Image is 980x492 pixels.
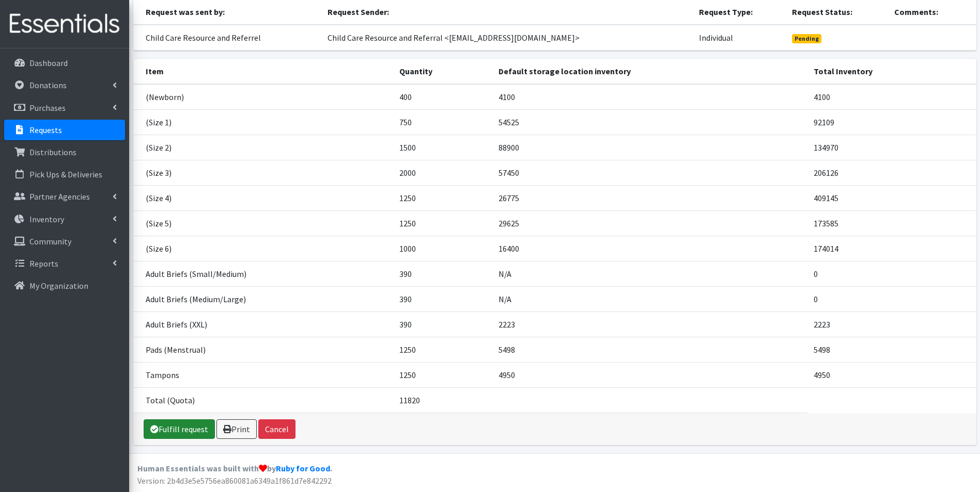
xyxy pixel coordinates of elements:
td: Child Care Resource and Referral <[EMAIL_ADDRESS][DOMAIN_NAME]> [321,25,693,51]
td: (Size 3) [133,160,393,185]
td: 174014 [807,236,976,261]
td: (Newborn) [133,84,393,110]
td: Adult Briefs (XXL) [133,311,393,337]
a: Ruby for Good [276,463,330,473]
td: 0 [807,286,976,311]
td: Tampons [133,362,393,387]
a: Donations [4,75,125,95]
td: 2223 [492,311,807,337]
td: 4100 [492,84,807,110]
td: 1250 [393,210,492,236]
td: Individual [693,25,786,51]
th: Quantity [393,59,492,84]
td: (Size 4) [133,185,393,210]
td: Pads (Menstrual) [133,337,393,362]
a: Pick Ups & Deliveries [4,164,125,185]
td: 57450 [492,160,807,185]
td: 5498 [807,337,976,362]
p: Purchases [29,103,66,113]
td: 4100 [807,84,976,110]
td: 1000 [393,236,492,261]
a: Print [216,419,257,439]
td: (Size 6) [133,236,393,261]
td: 1250 [393,185,492,210]
p: Distributions [29,147,76,157]
td: 750 [393,109,492,135]
a: Inventory [4,209,125,229]
td: N/A [492,286,807,311]
a: Purchases [4,97,125,118]
span: Version: 2b4d3e5e5756ea860081a6349a1f861d7e842292 [137,475,332,486]
td: 206126 [807,160,976,185]
th: Total Inventory [807,59,976,84]
a: Distributions [4,142,125,162]
td: 4950 [492,362,807,387]
th: Default storage location inventory [492,59,807,84]
p: Community [29,236,71,247]
td: 1250 [393,337,492,362]
a: Reports [4,253,125,274]
td: 2223 [807,311,976,337]
td: 5498 [492,337,807,362]
td: 0 [807,261,976,286]
td: 400 [393,84,492,110]
td: 390 [393,261,492,286]
td: 390 [393,311,492,337]
td: N/A [492,261,807,286]
a: Partner Agencies [4,186,125,207]
p: Requests [29,125,62,135]
button: Cancel [258,419,295,439]
a: My Organization [4,275,125,296]
td: 173585 [807,210,976,236]
td: 26775 [492,185,807,210]
td: 16400 [492,236,807,261]
td: 88900 [492,135,807,160]
td: 92109 [807,109,976,135]
th: Item [133,59,393,84]
img: HumanEssentials [4,7,125,41]
strong: Human Essentials was built with by . [137,463,332,473]
td: Adult Briefs (Medium/Large) [133,286,393,311]
td: 134970 [807,135,976,160]
td: 54525 [492,109,807,135]
p: Pick Ups & Deliveries [29,169,102,179]
td: 390 [393,286,492,311]
a: Requests [4,120,125,140]
p: Reports [29,258,58,269]
td: 2000 [393,160,492,185]
td: 1500 [393,135,492,160]
td: 409145 [807,185,976,210]
td: 11820 [393,387,492,413]
a: Fulfill request [144,419,215,439]
a: Community [4,231,125,252]
span: Pending [792,34,821,43]
a: Dashboard [4,53,125,73]
td: (Size 5) [133,210,393,236]
p: Donations [29,80,67,90]
td: 4950 [807,362,976,387]
p: My Organization [29,281,88,291]
td: Child Care Resource and Referrel [133,25,321,51]
td: Adult Briefs (Small/Medium) [133,261,393,286]
td: (Size 2) [133,135,393,160]
td: 1250 [393,362,492,387]
td: Total (Quota) [133,387,393,413]
p: Inventory [29,214,64,224]
p: Dashboard [29,58,68,68]
p: Partner Agencies [29,191,90,202]
td: (Size 1) [133,109,393,135]
td: 29625 [492,210,807,236]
